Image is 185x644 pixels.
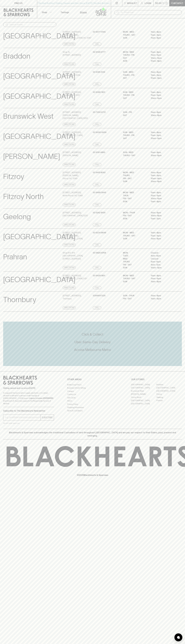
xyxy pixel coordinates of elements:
[123,217,147,220] p: SUN
[123,51,147,54] p: MON - WED
[123,294,147,297] p: Sun - Thur
[177,636,180,639] img: bubble-icon
[131,386,156,389] a: [GEOGRAPHIC_DATA]
[123,257,147,260] p: WED
[123,214,147,217] p: FRI - SAT
[3,131,75,142] p: [GEOGRAPHIC_DATA]
[93,91,105,94] p: 03 9380 1831
[151,114,175,117] p: 10am – 8pm
[123,191,147,194] p: MON - WED
[5,431,180,437] p: Blackhearts & Sparrows acknowledges the traditional Custodians of land throughout [GEOGRAPHIC_DAT...
[151,177,175,180] p: 10am – 9pm
[151,134,175,137] p: 11am – 9pm
[156,383,182,386] a: Braddon
[5,415,40,420] input: e.g. jane@blackheartsandsparrows.com.au
[93,223,101,226] a: Call
[63,171,92,180] p: [STREET_ADDRESS][PERSON_NAME] , Fitzroy VIC 3065
[151,277,175,280] p: 11am – 9pm
[156,393,182,396] a: Fitzroy
[93,251,106,254] p: 03 9826 8768
[63,63,76,66] a: Directions
[151,34,175,37] p: 11am – 9pm
[151,111,175,114] p: 11am – 8pm
[3,332,182,337] h5: Click & Collect
[3,294,36,305] p: Thornbury
[123,234,147,237] p: THURS - SAT
[3,151,60,162] p: [PERSON_NAME]
[151,97,175,100] p: 10am – 9pm
[93,286,101,289] a: Call
[93,274,105,277] p: 03 9428 1801
[123,180,147,183] p: SUN
[93,63,101,66] a: Call
[151,180,175,183] p: 10am – 8pm
[67,386,118,390] a: Business & Bulk Gifting
[63,71,81,77] p: [STREET_ADDRESS] , Brunswick VIC 3056
[123,280,147,283] p: SUN
[123,151,147,154] p: SUN - WED
[63,151,81,157] p: [STREET_ADDRESS] , [PERSON_NAME]
[151,200,175,203] p: 11am – 8pm
[63,51,81,57] p: Shop 15 , [STREET_ADDRESS]
[131,378,182,381] p: OUR STORES
[151,231,175,234] p: 11am – 8pm
[93,203,101,206] a: Call
[63,223,76,226] a: Directions
[123,277,147,280] p: THURS - SAT
[131,383,156,386] a: [GEOGRAPHIC_DATA]
[151,211,175,214] p: 11am – 8pm
[131,402,156,405] a: [GEOGRAPHIC_DATA]
[121,10,180,15] input: Try "Pinot noir"
[155,2,162,5] p: $0.00
[67,409,118,412] a: Terms & Conditions
[63,131,83,137] p: [STREET_ADDRESS] , [GEOGRAPHIC_DATA]
[63,251,92,260] p: Shop 813-814 [GEOGRAPHIC_DATA] , [STREET_ADDRESS]
[63,91,81,97] p: [STREET_ADDRESS] , Brunswick VIC 3057
[151,171,175,174] p: 11am – 8pm
[63,243,76,246] a: Directions
[131,396,156,399] a: Fitzroy North
[131,393,156,396] a: [PERSON_NAME]
[42,416,53,419] p: SUBSCRIBE
[93,306,101,309] a: Call
[42,11,47,14] p: Shop
[123,114,147,117] p: SAT
[123,91,147,94] p: SUN - WED
[3,322,182,366] div: Call to action block
[151,77,175,80] p: 10am – 9pm
[123,237,147,240] p: SUN
[151,280,175,283] p: 11am – 8pm
[3,387,54,389] p: Sibling owned and run since [DATE]
[74,6,93,18] a: Stores
[93,143,101,146] a: Call
[10,23,54,27] input: Search stores
[63,191,83,197] p: [STREET_ADDRESS] , North Fitzroy VIC 3068
[123,30,147,34] p: MON - WED
[123,171,147,174] p: MON - WED
[93,171,106,174] p: 03 9415 8092
[3,422,54,425] p: We will never spam you
[123,251,147,254] p: MON
[3,348,182,352] h5: Across Melbourne Metro
[145,2,151,5] p: Login
[151,71,175,74] p: 11am – 8pm
[123,263,147,266] p: FRI - SAT
[151,297,175,300] p: 11am – 9pm
[63,294,81,300] p: [STREET_ADDRESS] , Thornbury
[151,74,175,77] p: 11am – 9pm
[67,383,118,386] a: Bottle Drop FAQ's
[171,2,183,5] p: Checkout
[3,251,27,262] p: Prahran
[63,30,92,39] p: [STREET_ADDRESS][PERSON_NAME] , [GEOGRAPHIC_DATA] VIC 3067
[151,54,175,57] p: 11am – 9pm
[123,266,147,269] p: SUN
[156,386,182,389] a: [GEOGRAPHIC_DATA]
[3,191,44,202] p: Fitzroy North
[123,34,147,37] p: THURS - SAT
[123,177,147,180] p: FRI - SAT
[123,194,147,197] p: THUR
[123,59,147,63] p: SUN
[63,123,76,126] a: Directions
[123,131,147,134] p: SUN - WED
[123,111,147,114] p: SUN - FRI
